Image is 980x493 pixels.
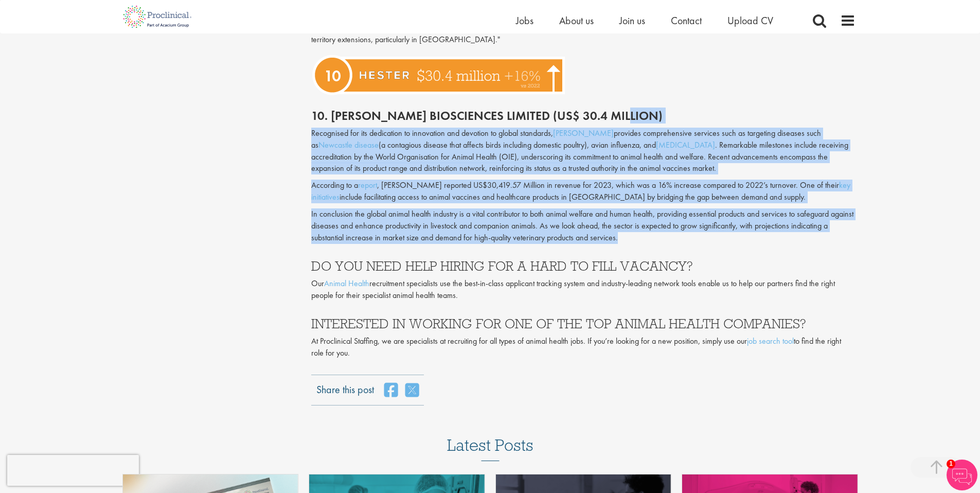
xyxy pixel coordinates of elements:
[311,278,856,302] p: Our recruitment specialists use the best-in-class applicant tracking system and industry-leading ...
[947,460,955,468] span: 1
[358,180,377,190] a: report
[316,382,374,390] label: Share this post
[671,14,702,27] a: Contact
[311,259,856,273] h3: DO YOU NEED HELP HIRING FOR A HARD TO FILL VACANCY?
[619,14,645,27] a: Join us
[311,180,856,203] p: According to a , [PERSON_NAME] reported US$30,419.57 Million in revenue for 2023, which was a 16%...
[747,336,794,346] a: job search tool
[656,139,715,150] a: [MEDICAL_DATA]
[318,139,379,150] a: Newcastle disease
[311,128,856,174] p: Recognised for its dedication to innovation and devotion to global standards, provides comprehens...
[447,436,533,461] h3: Latest Posts
[311,109,856,122] h2: 10. [PERSON_NAME] Biosciences Limited (US$ 30.4 million)
[559,14,594,27] a: About us
[324,278,369,289] a: Animal Health
[311,336,856,359] p: At Proclinical Staffing, we are specialists at recruiting for all types of animal health jobs. If...
[311,317,856,330] h3: INTERESTED IN WORKING FOR ONE OF THE TOP ANIMAL HEALTH COMPANIES?
[311,208,856,244] p: In conclusion the global animal health industry is a vital contributor to both animal welfare and...
[311,180,850,202] a: key initiatives
[553,128,614,138] a: [PERSON_NAME]
[405,382,419,398] a: share on twitter
[384,382,398,398] a: share on facebook
[947,460,977,490] img: Chatbot
[516,14,533,27] a: Jobs
[727,14,773,27] a: Upload CV
[7,455,139,486] iframe: reCAPTCHA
